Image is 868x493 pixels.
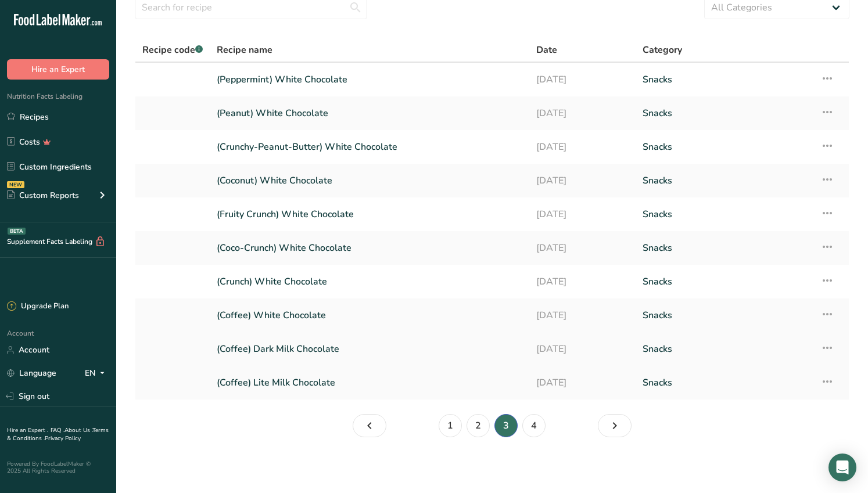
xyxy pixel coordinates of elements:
span: Date [536,43,557,57]
a: (Fruity Crunch) White Chocolate [217,202,522,226]
a: Page 4. [522,414,546,437]
a: [DATE] [536,135,629,159]
a: (Coffee) Lite Milk Chocolate [217,370,522,395]
span: Category [643,43,682,57]
div: Powered By FoodLabelMaker © 2025 All Rights Reserved [7,460,109,474]
a: [DATE] [536,67,629,92]
a: [DATE] [536,101,629,125]
a: (Coffee) White Chocolate [217,303,522,328]
a: [DATE] [536,168,629,193]
a: Snacks [643,303,806,328]
div: Upgrade Plan [7,301,69,312]
a: [DATE] [536,269,629,294]
a: [DATE] [536,202,629,226]
a: Snacks [643,101,806,125]
a: [DATE] [536,303,629,328]
a: Snacks [643,135,806,159]
button: Hire an Expert [7,59,109,80]
a: Page 4. [598,414,632,437]
a: Snacks [643,168,806,193]
span: Recipe name [217,43,272,57]
a: FAQ . [51,426,64,434]
a: (Coco-Crunch) White Chocolate [217,236,522,260]
a: Terms & Conditions . [7,426,109,442]
a: Snacks [643,202,806,226]
a: Snacks [643,337,806,361]
a: [DATE] [536,337,629,361]
a: Snacks [643,236,806,260]
a: About Us . [64,426,92,434]
div: Custom Reports [7,189,79,201]
a: Page 2. [467,414,490,437]
a: Page 2. [353,414,386,437]
a: Privacy Policy [45,434,81,442]
div: NEW [7,181,24,188]
a: (Crunch) White Chocolate [217,269,522,294]
div: Open Intercom Messenger [828,454,856,481]
a: (Crunchy-Peanut-Butter) White Chocolate [217,135,522,159]
a: Snacks [643,269,806,294]
a: (Coffee) Dark Milk Chocolate [217,337,522,361]
a: Snacks [643,370,806,395]
a: Hire an Expert . [7,426,48,434]
a: Page 1. [439,414,462,437]
a: [DATE] [536,370,629,395]
span: Recipe code [142,44,203,56]
a: [DATE] [536,236,629,260]
a: (Peppermint) White Chocolate [217,67,522,92]
a: Snacks [643,67,806,92]
a: (Peanut) White Chocolate [217,101,522,125]
a: Language [7,363,56,383]
div: EN [85,366,109,380]
a: (Coconut) White Chocolate [217,168,522,193]
div: BETA [8,228,26,235]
